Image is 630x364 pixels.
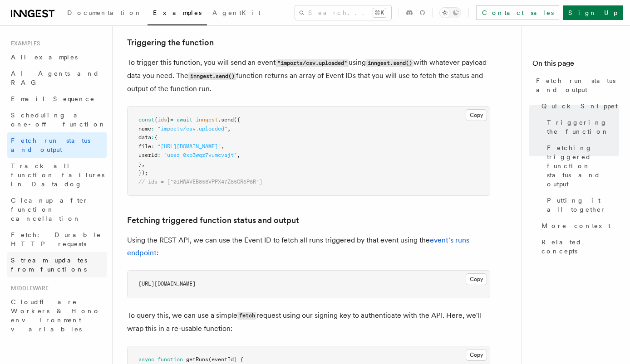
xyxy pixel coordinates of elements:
span: : [151,126,154,132]
a: Triggering the function [127,36,214,49]
span: = [170,116,173,123]
span: getRuns [186,356,208,363]
span: userId [138,152,157,158]
span: "[URL][DOMAIN_NAME]" [157,143,221,150]
span: data [138,134,151,141]
span: [URL][DOMAIN_NAME] [138,281,196,287]
a: Sign Up [563,5,623,20]
a: Examples [148,3,207,25]
span: Examples [153,9,202,16]
span: Putting it all together [547,196,619,214]
a: Scheduling a one-off function [7,107,107,132]
span: , [227,126,231,132]
span: ({ [234,116,240,123]
span: , [142,161,145,167]
p: To query this, we can use a simple request using our signing key to authenticate with the API. He... [127,309,490,335]
a: Putting it all together [543,192,619,218]
button: Search...⌘K [295,5,391,20]
span: : [151,134,154,141]
a: Fetch run status and output [7,132,107,158]
span: async [138,356,154,363]
span: Scheduling a one-off function [11,112,106,128]
span: All examples [11,53,78,61]
span: Stream updates from functions [11,257,87,273]
span: : [157,152,161,158]
span: { [154,116,157,123]
a: Cleanup after function cancellation [7,192,107,227]
span: , [221,143,224,150]
span: // ids = ["01HWAVEB858VPPX47Z65GR6P6R"] [138,179,262,185]
code: "imports/csv.uploaded" [276,59,349,67]
a: All examples [7,49,107,65]
button: Toggle dark mode [439,7,461,18]
span: Examples [7,40,40,47]
a: Triggering the function [543,114,619,140]
a: Stream updates from functions [7,252,107,277]
span: Documentation [67,9,142,16]
span: name [138,126,151,132]
button: Copy [466,349,487,361]
span: , [237,152,240,158]
a: Quick Snippet [538,98,619,114]
span: Cloudflare Workers & Hono environment variables [11,298,100,333]
a: Documentation [62,3,148,24]
a: Fetch: Durable HTTP requests [7,227,107,252]
span: Cleanup after function cancellation [11,197,89,222]
code: fetch [237,312,256,320]
a: Track all function failures in Datadog [7,158,107,192]
span: AgentKit [212,9,261,16]
span: : [151,143,154,150]
span: Email Sequence [11,95,95,102]
span: Fetch run status and output [536,76,619,94]
span: const [138,116,154,123]
button: Copy [466,273,487,285]
span: Fetch run status and output [11,137,90,153]
button: Copy [466,109,487,121]
p: Using the REST API, we can use the Event ID to fetch all runs triggered by that event using the : [127,234,490,259]
a: Contact sales [476,5,559,20]
h4: On this page [532,58,619,73]
span: (eventId) { [208,356,243,363]
span: } [167,116,170,123]
span: "user_0xp3wqz7vumcvajt" [164,152,237,158]
span: }); [138,170,148,176]
code: inngest.send() [188,73,236,80]
a: AI Agents and RAG [7,65,107,91]
span: .send [218,116,234,123]
span: Track all function failures in Datadog [11,162,104,188]
span: Middleware [7,285,49,292]
span: "imports/csv.uploaded" [157,126,227,132]
span: function [157,356,183,363]
p: To trigger this function, you will send an event using with whatever payload data you need. The f... [127,56,490,95]
span: Related concepts [541,238,619,256]
a: Related concepts [538,234,619,259]
a: Cloudflare Workers & Hono environment variables [7,294,107,337]
a: Email Sequence [7,91,107,107]
span: } [138,161,142,167]
span: { [154,134,157,141]
span: AI Agents and RAG [11,70,99,86]
kbd: ⌘K [373,8,386,17]
span: inngest [196,116,218,123]
span: More context [541,221,610,230]
span: Fetching triggered function status and output [547,143,619,189]
a: Fetching triggered function status and output [543,140,619,192]
span: file [138,143,151,150]
a: Fetching triggered function status and output [127,214,299,227]
span: await [177,116,192,123]
span: Triggering the function [547,118,619,136]
code: inngest.send() [366,59,413,67]
a: Fetch run status and output [532,73,619,98]
span: Quick Snippet [541,102,618,111]
span: ids [157,116,167,123]
a: AgentKit [207,3,266,24]
span: Fetch: Durable HTTP requests [11,231,101,248]
a: More context [538,218,619,234]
